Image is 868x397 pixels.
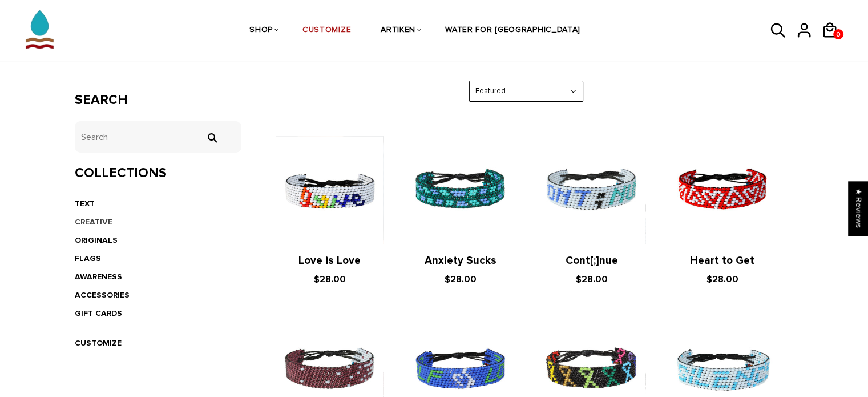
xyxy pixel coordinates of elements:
[75,235,118,245] a: ORIGINALS
[445,274,477,285] span: $28.00
[75,92,242,109] h3: Search
[302,1,351,61] a: CUSTOMIZE
[75,338,122,348] a: CUSTOMIZE
[249,1,273,61] a: SHOP
[833,29,843,39] a: 0
[75,272,122,282] a: AWARENESS
[565,254,617,267] a: Cont[;]nue
[75,217,112,227] a: CREATIVE
[445,1,580,61] a: WATER FOR [GEOGRAPHIC_DATA]
[298,254,361,267] a: Love is Love
[75,290,130,300] a: ACCESSORIES
[575,274,607,285] span: $28.00
[833,27,843,42] span: 0
[706,274,738,285] span: $28.00
[75,308,122,318] a: GIFT CARDS
[75,254,101,263] a: FLAGS
[849,181,868,235] div: Click to open Judge.me floating reviews tab
[690,254,754,267] a: Heart to Get
[381,1,415,61] a: ARTIKEN
[75,199,95,208] a: TEXT
[425,254,496,267] a: Anxiety Sucks
[314,274,346,285] span: $28.00
[75,121,242,153] input: Search
[200,133,223,143] input: Search
[75,165,242,182] h3: Collections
